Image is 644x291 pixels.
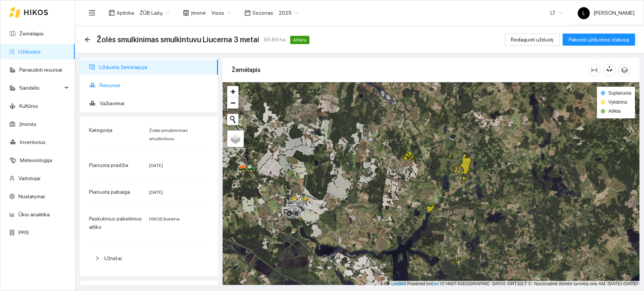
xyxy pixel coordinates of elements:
span: − [231,98,235,107]
a: Ūkio analitika [18,211,50,217]
a: Zoom in [227,86,238,97]
a: Leaflet [391,281,405,286]
span: Važiavimai [100,96,212,111]
div: Atgal [85,37,91,43]
span: Resursai [100,78,212,93]
a: Nustatymai [18,193,45,199]
a: Įmonės [19,121,37,127]
a: Užduotys [18,49,41,55]
span: L [583,7,585,19]
span: Aplinka : [117,9,135,17]
span: Planuota pabaiga [89,189,130,195]
span: 2025 [279,7,298,18]
span: Sezonas : [252,9,274,17]
span: Įmonė : [191,9,207,17]
span: Visos [211,7,231,18]
button: menu-fold [85,5,100,20]
a: Panaudoti resursai [19,67,62,73]
span: Paskutinius pakeitimus atliko [89,216,142,230]
span: menu-fold [89,9,95,16]
div: | Powered by © HNIT-[GEOGRAPHIC_DATA]; ORT10LT ©, Nacionalinė žemės tarnyba prie AM, [DATE]-[DATE] [389,281,639,287]
a: Inventorius [20,139,46,145]
span: layout [109,10,115,16]
a: Žemėlapis [19,31,44,37]
span: LT [550,7,563,18]
span: arrow-left [85,37,91,43]
span: 95.89 ha [264,35,286,44]
button: Initiate a new search [227,114,238,125]
span: Vykdoma [608,100,627,105]
span: HIKOS Sistema [149,216,180,222]
div: Žemėlapis [232,59,588,81]
button: Pakeisti užduoties statusą [563,34,635,46]
a: Esri [431,281,439,286]
span: Užduotis žemėlapyje [99,60,212,75]
a: Meteorologija [20,157,52,163]
span: Žolės smulkinimas smulkintuvu Liucerna 3 metai [97,34,259,46]
span: + [231,87,235,96]
span: right [95,256,100,260]
a: Vartotojai [18,175,40,181]
span: shop [183,10,189,16]
span: Planuota pradžia [89,162,128,168]
span: Atlikta [608,109,621,114]
a: Layers [227,130,244,147]
span: [PERSON_NAME] [578,10,635,16]
a: PPIS [18,230,29,236]
button: column-width [588,64,600,76]
button: Redaguoti užduotį [505,34,559,46]
span: Užrašai [104,255,122,261]
span: [DATE] [149,190,163,195]
span: | [440,281,441,286]
span: Suplanuota [608,90,631,96]
div: Užrašai [89,250,209,267]
span: Redaguoti užduotį [511,35,553,44]
span: Pakeisti užduoties statusą [569,35,629,44]
span: Sandėlis [19,80,62,95]
span: Atlikta [290,36,309,44]
a: Kultūros [19,103,38,109]
span: [DATE] [149,163,163,168]
span: column-width [589,67,600,73]
a: Redaguoti užduotį [505,37,559,43]
span: ŽŪB Lašų [140,7,169,18]
span: calendar [244,10,251,16]
a: Zoom out [227,97,238,109]
span: Žolės smulkinimas smulkintuvu [149,128,188,141]
span: Kategorija [89,127,112,133]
